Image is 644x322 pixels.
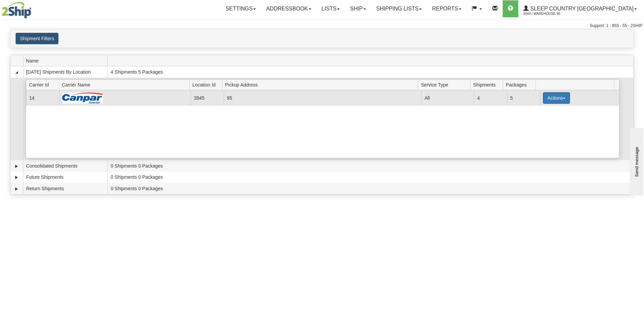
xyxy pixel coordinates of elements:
[224,90,422,105] td: 95
[13,163,20,170] a: Expand
[13,69,20,76] a: Collapse
[371,0,427,17] a: Shipping lists
[62,93,103,103] img: Canpar
[108,160,634,172] td: 0 Shipments 0 Packages
[529,6,634,11] span: Sleep Country [GEOGRAPHIC_DATA]
[23,66,108,78] td: [DATE] Shipments By Location
[2,2,31,19] img: logo2044.jpg
[23,160,108,172] td: Consolidated Shipments
[225,79,418,90] span: Pickup Address
[108,172,634,183] td: 0 Shipments 0 Packages
[474,90,507,105] td: 4
[628,126,643,195] iframe: chat widget
[108,183,634,194] td: 0 Shipments 0 Packages
[26,55,108,66] span: Name
[261,0,316,17] a: Addressbook
[421,90,474,105] td: All
[316,0,345,17] a: Lists
[16,33,58,44] button: Shipment Filters
[507,90,540,105] td: 5
[13,185,20,192] a: Expand
[345,0,371,17] a: Ship
[29,79,59,90] span: Carrier Id
[543,92,570,104] button: Actions
[23,172,108,183] td: Future Shipments
[523,10,574,17] span: 2044 / Warehouse 95
[506,79,535,90] span: Packages
[421,79,470,90] span: Service Type
[23,183,108,194] td: Return Shipments
[5,6,63,11] div: Send message
[427,0,467,17] a: Reports
[191,90,223,105] td: 3945
[26,90,59,105] td: 14
[108,66,634,78] td: 4 Shipments 5 Packages
[220,0,261,17] a: Settings
[2,23,642,29] div: Support: 1 - 855 - 55 - 2SHIP
[473,79,503,90] span: Shipments
[62,79,190,90] span: Carrier Name
[518,0,642,17] a: Sleep Country [GEOGRAPHIC_DATA] 2044 / Warehouse 95
[13,174,20,181] a: Expand
[192,79,222,90] span: Location Id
